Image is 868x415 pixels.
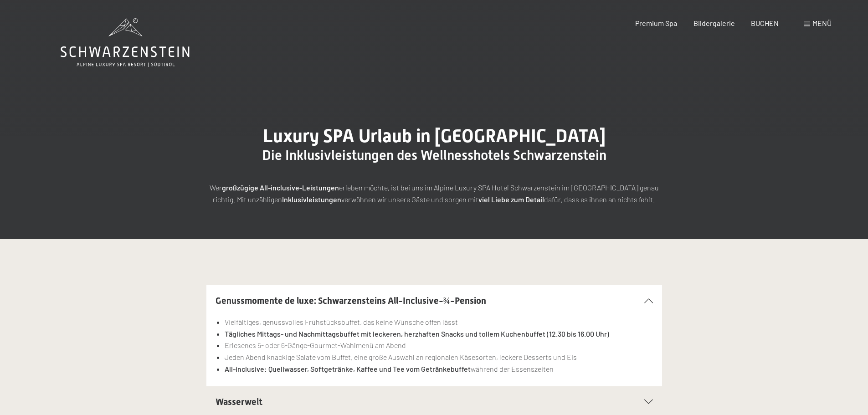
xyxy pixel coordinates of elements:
span: Luxury SPA Urlaub in [GEOGRAPHIC_DATA] [263,125,606,147]
li: Jeden Abend knackige Salate vom Buffet, eine große Auswahl an regionalen Käsesorten, leckere Dess... [225,351,652,363]
span: Wasserwelt [216,396,262,407]
li: Erlesenes 5- oder 6-Gänge-Gourmet-Wahlmenü am Abend [225,339,652,351]
strong: großzügige All-inclusive-Leistungen [222,183,339,192]
li: Vielfältiges, genussvolles Frühstücksbuffet, das keine Wünsche offen lässt [225,316,652,328]
a: Premium Spa [635,19,677,27]
strong: All-inclusive: Quellwasser, Softgetränke, Kaffee und Tee vom Getränkebuffet [225,364,471,373]
a: Bildergalerie [693,19,735,27]
strong: Tägliches Mittags- und Nachmittagsbuffet mit leckeren, herzhaften Snacks und tollem Kuchenbuffet ... [225,329,609,338]
a: BUCHEN [751,19,779,27]
span: Genussmomente de luxe: Schwarzensteins All-Inclusive-¾-Pension [216,295,486,306]
li: während der Essenszeiten [225,363,652,375]
span: Die Inklusivleistungen des Wellnesshotels Schwarzenstein [262,147,606,163]
strong: viel Liebe zum Detail [478,195,544,204]
span: Menü [812,19,832,27]
p: Wer erleben möchte, ist bei uns im Alpine Luxury SPA Hotel Schwarzenstein im [GEOGRAPHIC_DATA] ge... [206,182,662,205]
strong: Inklusivleistungen [282,195,341,204]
